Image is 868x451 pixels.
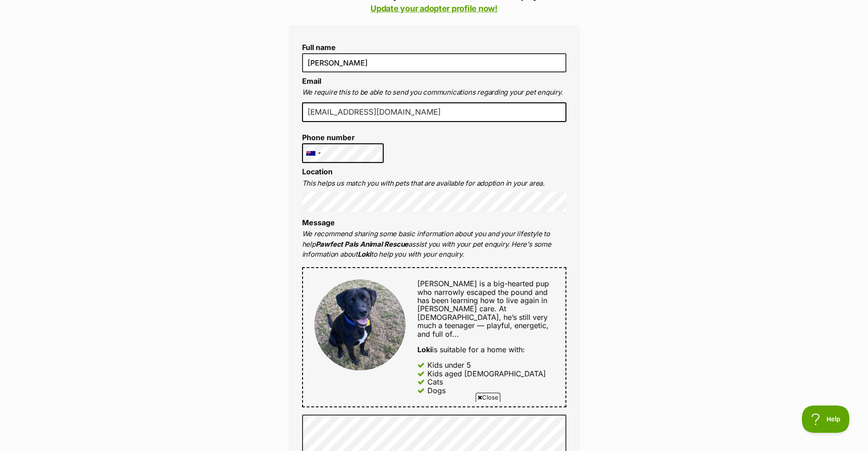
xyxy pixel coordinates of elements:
[802,405,850,433] iframe: Help Scout Beacon - Open
[427,378,443,386] div: Cats
[417,279,549,338] span: [PERSON_NAME] is a big-hearted pup who narrowly escaped the pound and has been learning how to li...
[302,167,333,176] label: Location
[302,87,566,98] p: We require this to be able to send you communications regarding your pet enquiry.
[302,76,321,86] label: Email
[302,53,566,72] input: E.g. Jimmy Chew
[427,361,471,369] div: Kids under 5
[417,345,432,354] strong: Loki
[314,279,406,370] img: Loki
[417,345,554,354] div: is suitable for a home with:
[316,240,409,248] strong: Pawfect Pals Animal Rescue
[302,229,566,260] p: We recommend sharing some basic information about you and your lifestyle to help assist you with ...
[427,386,446,395] div: Dogs
[302,218,335,227] label: Message
[370,4,498,13] a: Update your adopter profile now!
[302,178,566,189] p: This helps us match you with pets that are available for adoption in your area.
[358,250,371,258] strong: Loki
[302,133,384,142] label: Phone number
[427,370,546,378] div: Kids aged [DEMOGRAPHIC_DATA]
[302,43,566,51] label: Full name
[303,144,324,163] div: Australia: +61
[268,405,600,446] iframe: Advertisement
[476,393,500,402] span: Close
